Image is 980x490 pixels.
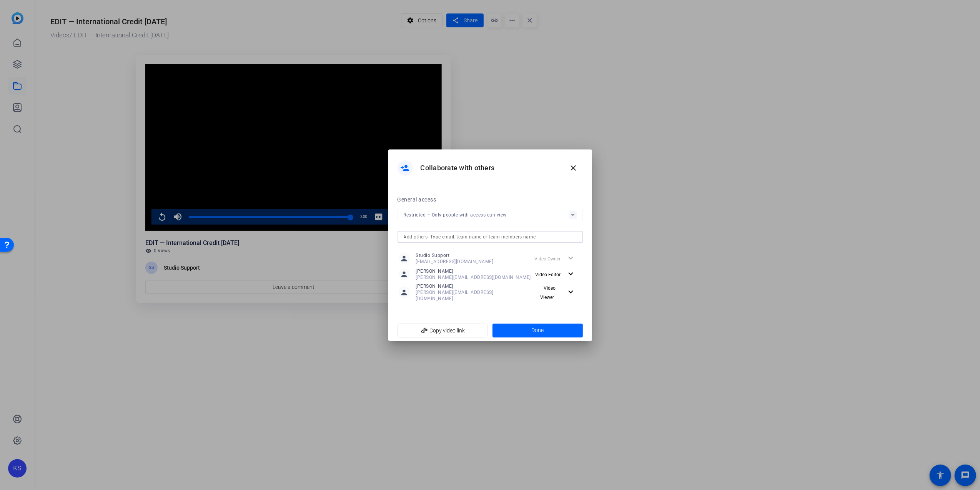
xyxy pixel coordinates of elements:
button: Copy video link [398,324,488,337]
h1: Collaborate with others [421,163,495,173]
span: [PERSON_NAME] [416,283,531,289]
span: Studio Support [416,252,494,258]
mat-icon: person [399,287,410,298]
mat-icon: add_link [418,324,431,337]
span: Video Editor [535,272,561,277]
input: Add others: Type email, team name or team members name [404,232,577,242]
span: [PERSON_NAME] [416,268,531,274]
mat-icon: close [569,163,578,173]
button: Done [492,324,583,337]
h2: General access [398,195,436,204]
mat-icon: person_add [401,163,410,173]
span: Done [531,326,544,334]
span: Video Viewer [540,285,556,300]
button: Video Viewer [531,285,581,299]
mat-icon: expand_more [566,287,576,297]
span: [EMAIL_ADDRESS][DOMAIN_NAME] [416,258,494,265]
mat-icon: expand_more [566,269,576,279]
span: [PERSON_NAME][EMAIL_ADDRESS][DOMAIN_NAME] [416,274,531,280]
button: Video Editor [532,267,582,281]
mat-icon: person [399,253,410,264]
span: [PERSON_NAME][EMAIL_ADDRESS][DOMAIN_NAME] [416,289,531,302]
span: Copy video link [404,323,482,338]
mat-icon: person [399,268,410,280]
